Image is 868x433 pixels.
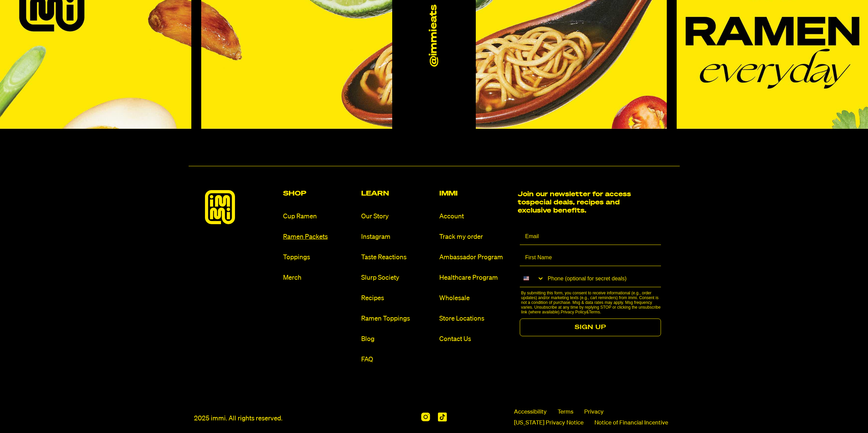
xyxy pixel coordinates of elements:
[439,232,512,242] a: Track my order
[558,408,573,416] a: Terms
[561,310,586,314] a: Privacy Policy
[283,190,356,197] h2: Shop
[205,190,235,224] img: immieats
[439,314,512,323] a: Store Locations
[439,253,512,262] a: Ambassador Program
[361,190,434,197] h2: Learn
[194,414,282,423] p: 2025 immi. All rights reserved.
[584,408,604,416] a: Privacy
[518,190,635,215] h2: Join our newsletter for access to special deals, recipes and exclusive benefits.
[361,335,434,344] a: Blog
[544,270,661,287] input: Phone (optional for secret deals)
[421,413,430,421] img: Instagram
[514,419,584,427] a: [US_STATE] Privacy Notice
[361,294,434,303] a: Recipes
[524,276,529,281] img: United States
[283,212,356,221] a: Cup Ramen
[514,408,547,416] span: Accessibility
[521,291,663,314] p: By submitting this form, you consent to receive informational (e.g., order updates) and/or market...
[520,270,544,287] button: Search Countries
[439,212,512,221] a: Account
[439,273,512,282] a: Healthcare Program
[283,253,356,262] a: Toppings
[439,294,512,303] a: Wholesale
[361,314,434,323] a: Ramen Toppings
[594,419,668,427] a: Notice of Financial Incentive
[361,212,434,221] a: Our Story
[283,232,356,242] a: Ramen Packets
[361,273,434,282] a: Slurp Society
[361,253,434,262] a: Taste Reactions
[361,355,434,364] a: FAQ
[589,310,600,314] a: Terms
[3,402,72,430] iframe: Marketing Popup
[361,232,434,242] a: Instagram
[520,249,661,266] input: First Name
[439,335,512,344] a: Contact Us
[283,273,356,282] a: Merch
[520,228,661,245] input: Email
[438,413,447,421] img: Tiktok
[428,3,440,67] a: @immieats
[520,319,661,336] button: SIGN UP
[439,190,512,197] h2: Immi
